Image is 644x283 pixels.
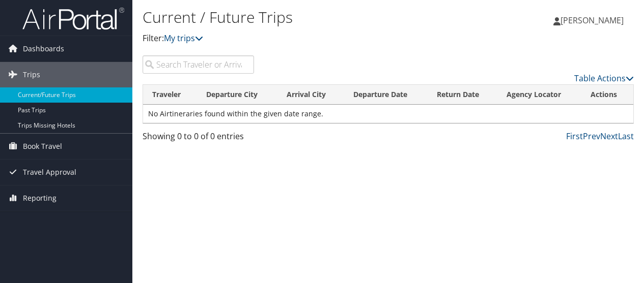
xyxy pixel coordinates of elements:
td: No Airtineraries found within the given date range. [143,105,633,123]
a: Prev [583,131,600,142]
th: Actions [581,85,633,105]
a: First [566,131,583,142]
th: Agency Locator: activate to sort column ascending [497,85,581,105]
h1: Current / Future Trips [143,7,470,28]
th: Traveler: activate to sort column ascending [143,85,197,105]
th: Arrival City: activate to sort column ascending [277,85,344,105]
span: Dashboards [23,36,64,61]
span: [PERSON_NAME] [561,15,624,26]
img: airportal-logo.png [22,7,124,30]
span: Reporting [23,185,57,211]
a: Last [618,131,634,142]
th: Departure City: activate to sort column ascending [197,85,277,105]
th: Departure Date: activate to sort column descending [344,85,428,105]
span: Travel Approval [23,160,76,185]
a: Next [600,131,618,142]
p: Filter: [143,32,470,45]
input: Search Traveler or Arrival City [143,55,254,74]
div: Showing 0 to 0 of 0 entries [143,130,254,147]
span: Trips [23,62,40,87]
a: [PERSON_NAME] [553,5,634,36]
a: Table Actions [574,73,634,84]
th: Return Date: activate to sort column ascending [428,85,497,105]
span: Book Travel [23,134,62,159]
a: My trips [164,33,203,44]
